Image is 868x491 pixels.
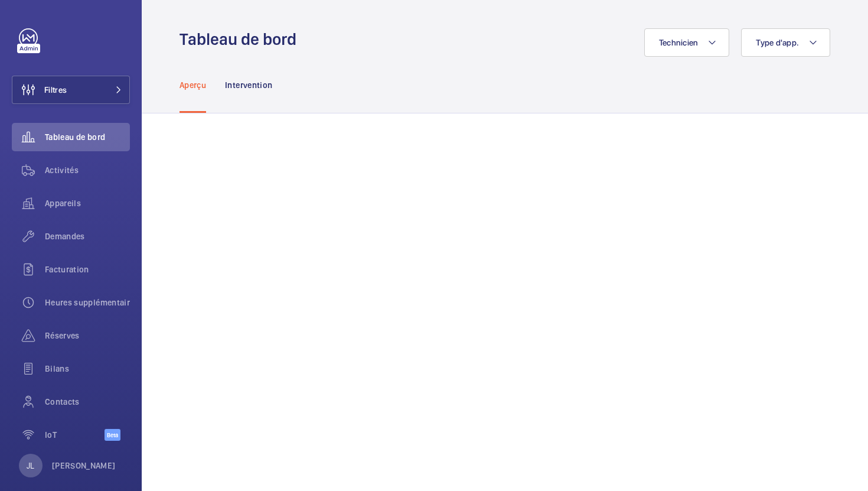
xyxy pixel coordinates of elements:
span: Réserves [45,330,130,342]
span: IoT [45,429,105,441]
span: Type d'app. [756,38,799,47]
span: Contacts [45,396,130,408]
span: Bilans [45,363,130,375]
span: Beta [105,429,120,441]
span: Technicien [659,38,699,47]
span: Facturation [45,264,130,275]
span: Demandes [45,230,130,242]
button: Technicien [644,28,730,57]
button: Filtres [12,76,130,104]
span: Appareils [45,197,130,209]
h1: Tableau de bord [180,28,304,50]
p: Intervention [225,79,272,91]
p: [PERSON_NAME] [52,460,116,472]
span: Heures supplémentaires [45,297,130,308]
span: Activités [45,164,130,176]
p: JL [27,460,34,472]
p: Aperçu [180,79,206,91]
button: Type d'app. [741,28,830,57]
span: Tableau de bord [45,131,130,143]
span: Filtres [44,84,67,96]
